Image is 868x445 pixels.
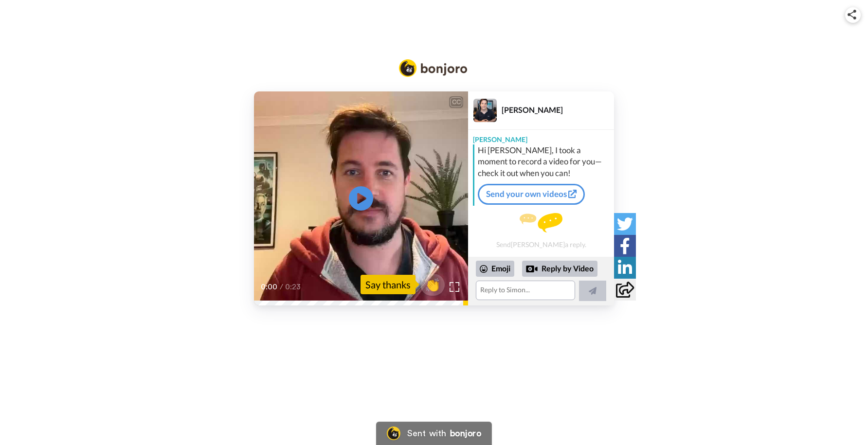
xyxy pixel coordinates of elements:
div: CC [450,97,462,107]
button: 👏 [420,274,445,296]
img: Bonjoro Logo [399,59,467,77]
img: Profile Image [473,99,497,122]
div: Emoji [476,261,514,276]
a: Send your own videos [478,184,585,204]
img: message.svg [520,213,562,232]
span: 0:00 [261,281,278,293]
div: Reply by Video [522,261,597,277]
span: 👏 [420,277,445,292]
div: Reply by Video [526,263,538,275]
img: ic_share.svg [848,10,856,19]
div: [PERSON_NAME] [502,105,614,114]
div: Say thanks [361,275,416,294]
span: / [280,281,283,293]
div: [PERSON_NAME] [468,130,614,144]
img: Full screen [450,282,459,292]
span: 0:23 [285,281,302,293]
div: Hi [PERSON_NAME], I took a moment to record a video for you—check it out when you can! [478,144,612,179]
div: Send [PERSON_NAME] a reply. [468,210,614,252]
